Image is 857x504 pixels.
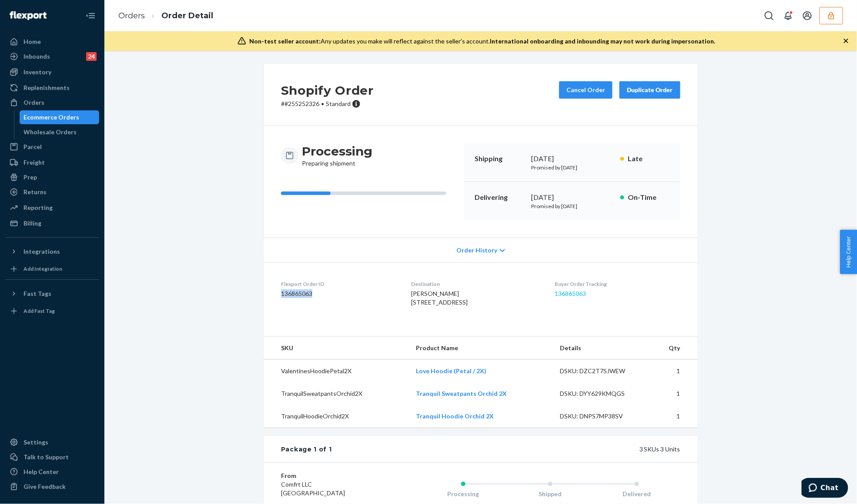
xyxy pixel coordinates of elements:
[5,96,99,109] a: Orders
[332,445,680,454] div: 3 SKUs 3 Units
[555,290,586,297] a: 136865063
[281,81,374,99] h2: Shopify Order
[23,468,59,476] div: Help Center
[23,37,41,46] div: Home
[416,390,507,397] a: Tranquil Sweatpants Orchid 2X
[559,81,613,99] button: Cancel Order
[649,382,698,405] td: 1
[23,453,69,461] div: Talk to Support
[24,128,77,136] div: Wholesale Orders
[250,37,321,45] span: Non-test seller account:
[475,192,524,202] p: Delivering
[302,143,372,159] h3: Processing
[531,164,613,171] p: Promised by [DATE]
[649,360,698,383] td: 1
[86,52,97,61] div: 24
[5,170,99,184] a: Prep
[409,337,553,360] th: Product Name
[264,382,409,405] td: TranquilSweatpantsOrchid2X
[10,11,47,20] img: Flexport logo
[23,52,50,61] div: Inbounds
[23,158,45,167] div: Freight
[416,412,494,420] a: Tranquil Hoodie Orchid 2X
[23,203,53,212] div: Reporting
[560,389,642,398] div: DSKU: DYY629KMQGS
[802,478,848,500] iframe: Opens a widget where you can chat to one of our agents
[23,289,51,298] div: Fast Tags
[264,405,409,428] td: TranquilHoodieOrchid2X
[264,337,409,360] th: SKU
[23,307,55,315] div: Add Fast Tag
[416,367,486,375] a: Love Hoodie (Petal / 2X)
[649,337,698,360] th: Qty
[5,65,99,79] a: Inventory
[111,3,220,29] ol: breadcrumbs
[5,450,99,464] button: Talk to Support
[281,99,374,108] p: # #255252326
[20,125,100,139] a: Wholesale Orders
[281,280,397,288] dt: Flexport Order ID
[490,37,716,45] span: International onboarding and inbounding may not work during impersonation.
[555,280,680,288] dt: Buyer Order Tracking
[250,37,716,46] div: Any updates you make will reflect against the seller's account.
[5,81,99,95] a: Replenishments
[507,490,594,498] div: Shipped
[281,481,345,497] span: Comfrt LLC [GEOGRAPHIC_DATA]
[5,245,99,259] button: Integrations
[5,304,99,318] a: Add Fast Tag
[23,83,70,92] div: Replenishments
[281,445,332,454] div: Package 1 of 1
[5,287,99,301] button: Fast Tags
[619,81,680,99] button: Duplicate Order
[5,50,99,63] a: Inbounds24
[475,154,524,164] p: Shipping
[5,216,99,230] a: Billing
[23,219,41,228] div: Billing
[411,290,468,306] span: [PERSON_NAME] [STREET_ADDRESS]
[281,289,397,298] dd: 136865063
[420,490,507,498] div: Processing
[531,154,613,164] div: [DATE]
[321,100,324,107] span: •
[24,113,80,122] div: Ecommerce Orders
[5,156,99,169] a: Freight
[82,7,99,24] button: Close Navigation
[5,35,99,49] a: Home
[326,100,351,107] span: Standard
[281,471,385,480] dt: From
[23,173,37,182] div: Prep
[649,405,698,428] td: 1
[23,98,44,107] div: Orders
[628,192,670,202] p: On-Time
[118,11,145,20] a: Orders
[627,86,673,94] div: Duplicate Order
[23,482,66,491] div: Give Feedback
[23,188,47,196] div: Returns
[456,246,498,255] span: Order History
[23,438,48,447] div: Settings
[840,230,857,274] button: Help Center
[23,247,60,256] div: Integrations
[799,7,816,24] button: Open account menu
[5,435,99,449] a: Settings
[161,11,213,20] a: Order Detail
[23,265,62,272] div: Add Integration
[5,140,99,154] a: Parcel
[760,7,778,24] button: Open Search Box
[5,480,99,494] button: Give Feedback
[531,202,613,210] p: Promised by [DATE]
[264,360,409,383] td: ValentinesHoodiePetal2X
[780,7,797,24] button: Open notifications
[531,192,613,202] div: [DATE]
[411,280,541,288] dt: Destination
[560,367,642,375] div: DSKU: DZC2T7SJWEW
[560,412,642,421] div: DSKU: DNPS7MP38SV
[5,201,99,215] a: Reporting
[5,262,99,276] a: Add Integration
[593,490,680,498] div: Delivered
[20,110,100,124] a: Ecommerce Orders
[23,143,42,151] div: Parcel
[302,143,372,168] div: Preparing shipment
